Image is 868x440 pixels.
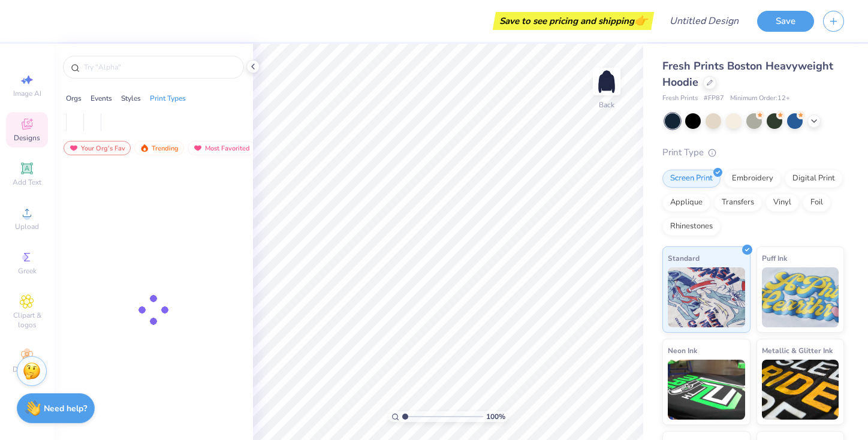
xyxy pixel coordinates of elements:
[762,344,833,357] span: Metallic & Glitter Ink
[662,218,721,236] div: Rhinestones
[757,11,814,32] button: Save
[134,141,184,155] div: Trending
[44,403,87,414] strong: Need help?
[762,267,839,327] img: Puff Ink
[765,194,799,212] div: Vinyl
[121,93,141,104] div: Styles
[13,89,41,98] span: Image AI
[64,141,131,155] div: Your Org's Fav
[668,252,700,264] span: Standard
[704,94,724,104] span: # FP87
[69,144,79,152] img: most_fav.gif
[188,141,255,155] div: Most Favorited
[668,267,745,327] img: Standard
[662,170,721,188] div: Screen Print
[803,194,831,212] div: Foil
[150,93,186,104] div: Print Types
[6,311,48,330] span: Clipart & logos
[714,194,762,212] div: Transfers
[668,360,745,420] img: Neon Ink
[762,252,787,264] span: Puff Ink
[660,9,748,33] input: Untitled Design
[595,70,619,94] img: Back
[668,344,697,357] span: Neon Ink
[13,177,41,187] span: Add Text
[83,61,236,73] input: Try "Alpha"
[496,12,651,30] div: Save to see pricing and shipping
[18,266,37,276] span: Greek
[193,144,203,152] img: most_fav.gif
[140,144,149,152] img: trending.gif
[486,411,505,422] span: 100 %
[662,146,844,159] div: Print Type
[730,94,790,104] span: Minimum Order: 12 +
[662,94,698,104] span: Fresh Prints
[91,93,112,104] div: Events
[662,194,710,212] div: Applique
[13,364,41,374] span: Decorate
[662,59,833,89] span: Fresh Prints Boston Heavyweight Hoodie
[724,170,781,188] div: Embroidery
[14,133,40,143] span: Designs
[599,100,614,110] div: Back
[785,170,843,188] div: Digital Print
[15,222,39,231] span: Upload
[634,13,647,28] span: 👉
[762,360,839,420] img: Metallic & Glitter Ink
[66,93,82,104] div: Orgs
